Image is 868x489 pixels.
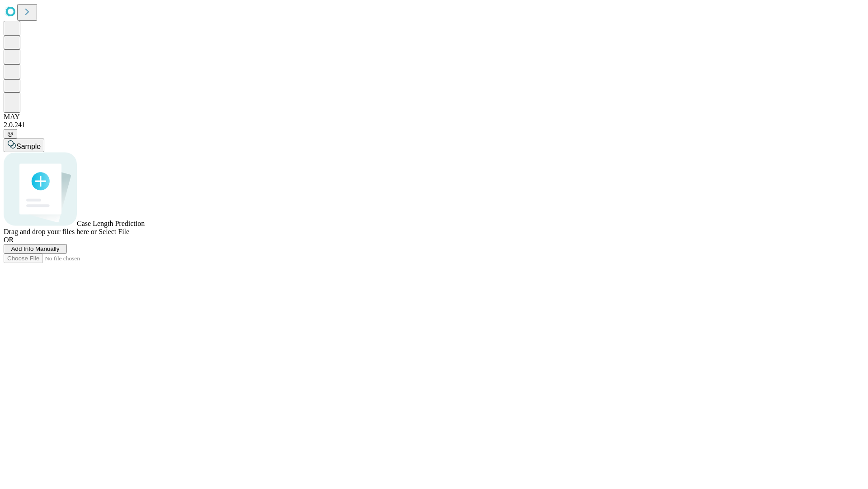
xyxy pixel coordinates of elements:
span: Sample [16,143,41,150]
span: OR [4,236,14,244]
span: Drag and drop your files here or [4,228,97,235]
div: MAY [4,113,864,121]
span: Add Info Manually [11,245,60,252]
button: Sample [4,139,44,152]
button: @ [4,129,17,139]
span: Select File [99,228,129,235]
span: Case Length Prediction [77,220,145,227]
div: 2.0.241 [4,121,864,129]
button: Add Info Manually [4,244,67,254]
span: @ [7,130,14,137]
